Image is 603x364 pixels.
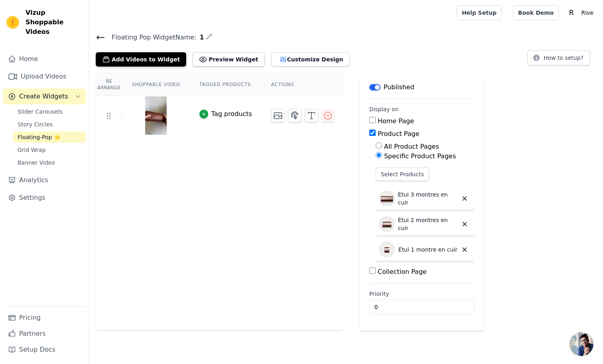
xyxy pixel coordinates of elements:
button: Change Thumbnail [271,109,285,122]
button: Delete widget [458,217,471,231]
p: Étui 3 montres en cuir [398,191,458,207]
img: vizup-images-e9ef.png [145,96,167,135]
button: Add Videos to Widget [96,52,186,67]
p: Étui 1 montre en cuir [398,246,457,254]
img: Étui 1 montre en cuir [379,242,395,258]
span: Floating-Pop ⭐ [18,133,61,141]
button: Delete widget [458,243,471,256]
button: Tag products [199,109,252,119]
span: Slider Carousels [18,108,63,116]
label: All Product Pages [384,143,439,150]
img: Vizup [6,16,19,29]
p: Published [384,83,414,92]
a: Pricing [3,310,86,326]
a: Ouvrir le chat [569,332,593,356]
th: Actions [262,73,344,96]
span: 1 [196,33,204,42]
button: How to setup? [527,50,590,65]
label: Specific Product Pages [384,152,456,160]
th: Shoppable Video [122,73,189,96]
span: Vizup Shoppable Videos [26,8,83,37]
label: Product Page [378,130,420,138]
a: Grid Wrap [13,144,86,155]
a: Partners [3,326,86,342]
a: Setup Docs [3,342,86,358]
span: Create Widgets [19,92,68,101]
th: Tagged Products [190,73,262,96]
span: Story Circles [18,120,53,128]
button: Delete widget [458,192,471,205]
a: Settings [3,190,86,206]
label: Priority [369,290,475,298]
img: Étui 3 montres en cuir [379,191,395,207]
span: Banner Video [18,159,55,167]
div: Tag products [211,109,252,119]
label: Collection Page [378,268,427,275]
button: Preview Widget [193,52,264,67]
img: Étui 2 montres en cuir [379,216,395,232]
th: Re Arrange [96,73,122,96]
p: Rive [578,6,597,20]
label: Home Page [378,117,414,125]
a: Book Demo [513,5,559,20]
button: Customize Design [271,52,350,67]
a: Banner Video [13,157,86,168]
a: Floating-Pop ⭐ [13,132,86,143]
legend: Display on [369,105,399,113]
div: Edit Name [206,32,212,43]
a: Upload Videos [3,69,86,85]
span: Grid Wrap [18,146,45,154]
a: Help Setup [457,5,502,20]
button: Select Products [376,167,429,181]
button: R Rive [565,6,597,20]
a: Slider Carousels [13,106,86,117]
text: R [569,9,574,17]
a: Analytics [3,172,86,188]
button: Create Widgets [3,89,86,104]
a: Home [3,51,86,67]
a: Story Circles [13,119,86,130]
a: How to setup? [527,56,590,63]
span: Floating Pop Widget Name: [105,33,196,42]
p: Étui 2 montres en cuir [398,216,458,232]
